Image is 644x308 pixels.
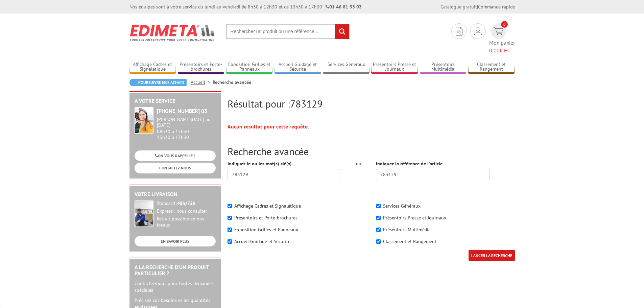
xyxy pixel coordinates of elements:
[376,216,381,220] input: Présentoirs Presse et Journaux
[420,62,467,73] a: Présentoirs Multimédia
[129,3,362,10] div: Nos équipes sont à votre service du lundi au vendredi de 8h30 à 12h30 et de 13h30 à 17h30
[228,98,515,109] h2: Résultat pour :
[275,62,321,73] a: Accueil Guidage et Sécurité
[228,216,232,220] input: Présentoirs et Porte-brochures
[323,62,369,73] a: Services Généraux
[135,98,216,104] h2: A votre service
[501,21,508,28] span: 0
[226,62,273,73] a: Exposition Grilles et Panneaux
[228,160,292,167] label: Indiquez le ou les mot(s) clé(s)
[469,250,515,261] input: LANCER LA RECHERCHE
[383,203,421,209] label: Services Généraux
[489,47,500,54] span: 0,00
[135,163,216,173] a: CONTACTEZ-NOUS
[228,204,232,208] input: Affichage Cadres et Signalétique
[290,97,323,110] span: 783129
[478,4,515,10] a: Commande rapide
[376,239,381,244] input: Classement et Rangement
[135,150,216,161] a: ON VOUS RAPPELLE ?
[228,123,309,130] strong: Aucun résultat pour cette requête.
[213,79,251,86] li: Recherche avancée
[351,160,366,167] div: ou
[376,160,443,167] label: Indiquez la référence de l'article
[383,215,446,221] label: Présentoirs Presse et Journaux
[135,236,216,246] a: EN SAVOIR PLUS
[157,108,207,114] strong: [PHONE_NUMBER] 03
[234,215,297,221] label: Présentoirs et Porte-brochures
[234,227,298,233] label: Exposition Grilles et Panneaux
[376,228,381,232] input: Présentoirs Multimédia
[383,227,431,233] label: Présentoirs Multimédia
[489,39,515,54] span: Mon panier
[371,62,418,73] a: Présentoirs Presse et Journaux
[228,239,232,244] input: Accueil Guidage et Sécurité
[129,79,187,86] a: Poursuivre mes achats
[440,3,515,10] div: |
[135,191,216,197] h2: Votre livraison
[335,24,349,39] input: rechercher
[234,238,290,244] label: Accueil Guidage et Sécurité
[157,208,216,214] div: Express : nous consulter
[228,228,232,232] input: Exposition Grilles et Panneaux
[383,238,436,244] label: Classement et Rangement
[234,203,301,209] label: Affichage Cadres et Signalétique
[135,200,153,227] img: widget-livraison.jpg
[474,27,482,35] img: devis rapide
[489,23,515,54] a: devis rapide 0 Mon panier 0,00€ HT
[456,27,462,35] img: devis rapide
[129,20,216,45] img: Edimeta
[440,4,477,10] a: Catalogue gratuit
[226,24,350,39] input: Rechercher un produit ou une référence...
[326,4,362,10] strong: 01 46 81 33 03
[157,216,216,228] div: Retrait possible en nos locaux
[228,146,515,157] h2: Recherche avancée
[191,79,213,85] a: Accueil
[468,62,515,73] a: Classement et Rangement
[157,117,216,128] div: [PERSON_NAME][DATE] au [DATE]
[178,62,224,73] a: Présentoirs et Porte-brochures
[489,47,515,54] span: € HT
[135,107,153,134] img: widget-service.jpg
[129,62,176,73] a: Affichage Cadres et Signalétique
[157,117,216,140] div: 08h30 à 12h30 13h30 à 17h30
[135,264,216,276] h2: A la recherche d'un produit particulier ?
[376,204,381,208] input: Services Généraux
[157,200,216,207] div: Standard :
[494,27,503,35] img: devis rapide
[135,280,216,293] p: Contactez-nous pour toutes demandes spéciales
[177,200,195,206] strong: 48h/72h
